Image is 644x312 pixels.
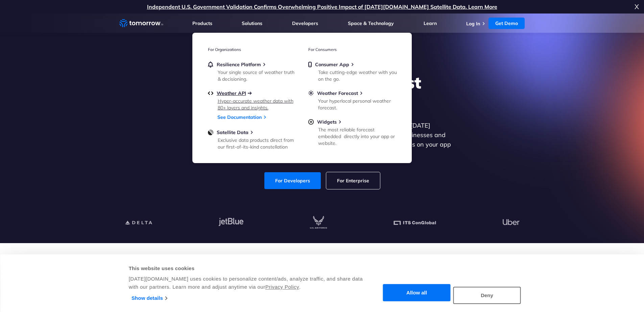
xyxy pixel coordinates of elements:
span: Weather API [217,90,246,96]
a: Consumer AppTake cutting-edge weather with you on the go. [308,61,396,81]
a: Space & Technology [348,20,394,26]
h3: For Consumers [308,47,396,52]
button: Allow all [383,284,451,302]
a: For Enterprise [326,172,380,189]
div: This website uses cookies [129,264,364,272]
div: The most reliable forecast embedded directly into your app or website. [318,126,397,147]
div: [DATE][DOMAIN_NAME] uses cookies to personalize content/ads, analyze traffic, and share data with... [129,275,364,291]
div: Your hyperlocal personal weather forecast. [318,98,397,111]
p: Get reliable and precise weather data through our free API. Count on [DATE][DOMAIN_NAME] for quic... [192,121,453,159]
a: Solutions [242,20,262,26]
a: WidgetsThe most reliable forecast embedded directly into your app or website. [308,119,396,145]
a: Weather ForecastYour hyperlocal personal weather forecast. [308,90,396,110]
span: Widgets [317,119,337,125]
a: Satellite DataExclusive data products direct from our first-of-its-kind constellation [208,129,296,149]
img: bell.svg [208,61,213,68]
a: Products [192,20,212,26]
div: Take cutting-edge weather with you on the go. [318,69,397,82]
img: api.svg [208,90,213,96]
a: Weather APIHyper-accurate weather data with 80+ layers and insights. [208,90,296,110]
span: Weather Forecast [317,90,358,96]
a: Log In [466,21,480,27]
a: See Documentation [217,114,262,120]
a: Get Demo [488,18,525,29]
img: mobile.svg [308,61,312,68]
img: satellite-data-menu.png [208,129,213,135]
span: Consumer App [315,61,349,68]
a: For Developers [264,172,321,189]
img: sun.svg [308,90,314,96]
h1: Explore the World’s Best Weather API [192,72,453,113]
span: Satellite Data [217,129,248,135]
a: Privacy Policy [265,284,299,290]
a: Learn [424,20,437,26]
div: Your single source of weather truth & decisioning. [218,69,296,82]
span: Resilience Platform [217,61,261,68]
img: plus-circle.svg [308,119,314,125]
div: Hyper-accurate weather data with 80+ layers and insights. [218,98,296,111]
a: Home link [119,18,163,28]
button: Deny [453,287,521,304]
h3: For Organizations [208,47,296,52]
a: Developers [292,20,318,26]
a: Show details [132,293,167,303]
a: Resilience PlatformYour single source of weather truth & decisioning. [208,61,296,81]
a: Independent U.S. Government Validation Confirms Overwhelming Positive Impact of [DATE][DOMAIN_NAM... [147,3,497,10]
div: Exclusive data products direct from our first-of-its-kind constellation [218,137,296,150]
